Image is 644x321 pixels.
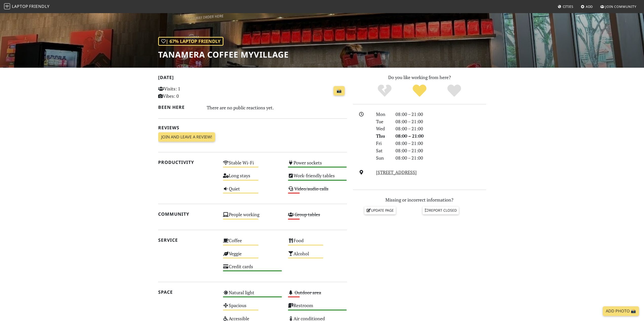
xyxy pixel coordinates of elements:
a: Join Community [598,2,638,11]
p: Visits: 1 Vibes: 0 [158,85,217,100]
div: Credit cards [220,262,285,275]
h2: [DATE] [158,75,347,82]
div: 08:00 – 21:00 [392,125,489,132]
h2: Community [158,211,217,217]
div: Sat [373,147,392,154]
span: Cities [563,4,573,9]
a: Cities [556,2,575,11]
div: Mon [373,111,392,118]
div: Veggie [220,250,285,262]
div: 08:00 – 21:00 [392,111,489,118]
s: Group tables [295,211,320,217]
a: Add [579,2,595,11]
div: Work-friendly tables [285,171,350,184]
div: 08:00 – 21:00 [392,132,489,140]
div: 08:00 – 21:00 [392,147,489,154]
h2: Reviews [158,125,347,130]
div: Spacious [220,301,285,314]
div: No [367,84,402,98]
a: Report closed [423,207,459,214]
div: Natural light [220,288,285,301]
h2: Productivity [158,160,217,165]
h2: Service [158,237,217,243]
div: | 67% Laptop Friendly [158,37,223,46]
p: Missing or incorrect information? [353,196,486,204]
span: Friendly [29,4,49,9]
span: Add [586,4,593,9]
div: People working [220,210,285,223]
div: Definitely! [437,84,472,98]
div: 08:00 – 21:00 [392,140,489,147]
div: Long stays [220,171,285,184]
div: There are no public reactions yet. [207,104,347,112]
h2: Been here [158,105,201,110]
span: Join Community [605,4,636,9]
div: 08:00 – 21:00 [392,154,489,162]
a: LaptopFriendly LaptopFriendly [4,2,50,11]
div: 08:00 – 21:00 [392,118,489,125]
div: Coffee [220,236,285,249]
div: Wed [373,125,392,132]
div: Restroom [285,301,350,314]
a: Add Photo 📸 [603,306,639,316]
div: Stable Wi-Fi [220,159,285,171]
a: [STREET_ADDRESS] [376,169,417,175]
div: Sun [373,154,392,162]
div: Power sockets [285,159,350,171]
a: Join and leave a review! [158,132,215,142]
p: Do you like working from here? [353,74,486,81]
div: Yes [402,84,437,98]
a: Update page [364,207,396,214]
s: Video/audio calls [294,186,328,192]
div: Food [285,236,350,249]
s: Outdoor area [295,289,321,295]
img: LaptopFriendly [4,3,10,9]
h1: Tanamera Coffee myVillage [158,50,289,59]
h2: Space [158,289,217,295]
div: Tue [373,118,392,125]
span: Laptop [12,4,28,9]
a: 📸 [334,86,345,96]
div: Quiet [220,185,285,197]
div: Fri [373,140,392,147]
div: Thu [373,132,392,140]
div: Alcohol [285,250,350,262]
